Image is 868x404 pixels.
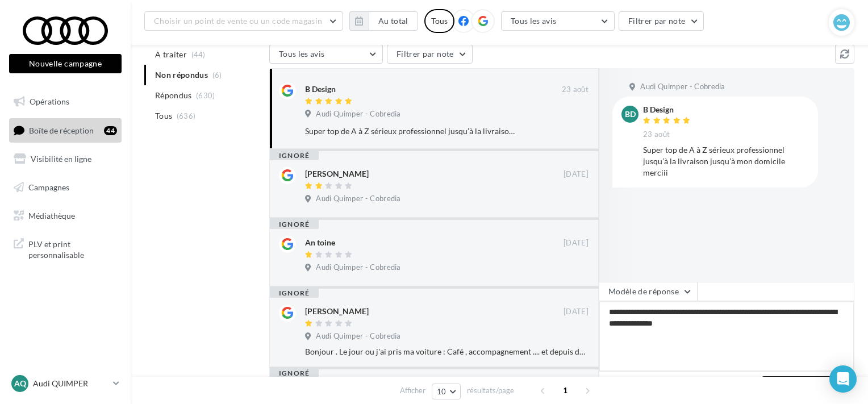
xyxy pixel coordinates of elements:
[279,49,325,59] span: Tous les avis
[33,378,108,389] p: Audi QUIMPER
[7,147,124,171] a: Visibilité en ligne
[270,151,319,160] div: ignoré
[29,125,94,135] span: Boîte de réception
[31,154,91,164] span: Visibilité en ligne
[7,176,124,199] a: Campagnes
[305,84,336,95] div: B Design
[564,238,589,248] span: [DATE]
[7,204,124,228] a: Médiathèque
[28,210,75,220] span: Médiathèque
[305,306,369,317] div: [PERSON_NAME]
[9,373,122,394] a: AQ Audi QUIMPER
[155,49,187,60] span: A traiter
[316,331,400,341] span: Audi Quimper - Cobredia
[28,182,69,192] span: Campagnes
[643,106,693,114] div: B Design
[501,11,615,31] button: Tous les avis
[305,126,515,137] div: Super top de A à Z sérieux professionnel jusqu’à la livraison jusqu’à mon domicile merciii
[9,54,122,73] button: Nouvelle campagne
[7,90,124,114] a: Opérations
[270,289,319,298] div: ignoré
[437,387,446,396] span: 10
[467,385,514,396] span: résultats/page
[432,384,461,399] button: 10
[7,232,124,265] a: PLV et print personnalisable
[155,110,172,122] span: Tous
[387,44,473,64] button: Filtrer par note
[599,282,698,301] button: Modèle de réponse
[270,220,319,229] div: ignoré
[154,16,322,26] span: Choisir un point de vente ou un code magasin
[269,44,383,64] button: Tous les avis
[177,111,196,120] span: (636)
[155,90,192,101] span: Répondus
[424,9,454,33] div: Tous
[625,109,636,120] span: BD
[564,307,589,317] span: [DATE]
[270,369,319,378] div: ignoré
[305,346,589,357] div: Bonjour . Le jour ou j'ai pris ma voiture : Café , accompagnement .... et depuis dėlaisement de t...
[28,236,117,261] span: PLV et print personnalisable
[564,169,589,180] span: [DATE]
[349,11,418,31] button: Au total
[7,118,124,143] a: Boîte de réception44
[305,168,369,180] div: [PERSON_NAME]
[316,194,400,204] span: Audi Quimper - Cobredia
[104,126,117,135] div: 44
[556,381,574,399] span: 1
[196,91,215,100] span: (630)
[14,378,26,389] span: AQ
[562,85,589,95] span: 23 août
[640,82,725,92] span: Audi Quimper - Cobredia
[369,11,418,31] button: Au total
[829,365,857,393] div: Open Intercom Messenger
[316,109,400,119] span: Audi Quimper - Cobredia
[511,16,557,26] span: Tous les avis
[305,237,335,248] div: An toine
[643,130,670,140] span: 23 août
[30,97,69,106] span: Opérations
[619,11,704,31] button: Filtrer par note
[316,263,400,273] span: Audi Quimper - Cobredia
[144,11,343,31] button: Choisir un point de vente ou un code magasin
[643,144,809,178] div: Super top de A à Z sérieux professionnel jusqu’à la livraison jusqu’à mon domicile merciii
[400,385,425,396] span: Afficher
[191,50,206,59] span: (44)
